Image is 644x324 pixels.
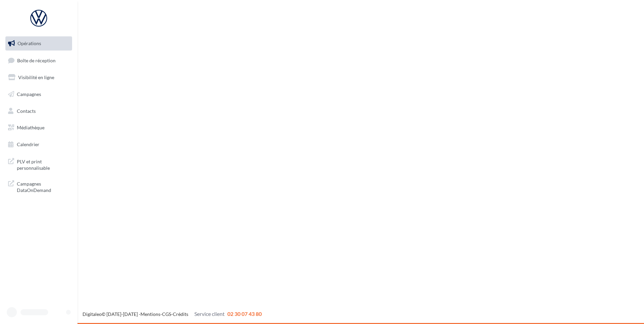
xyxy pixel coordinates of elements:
a: Contacts [4,104,73,118]
a: Visibilité en ligne [4,70,73,85]
span: Médiathèque [17,125,44,130]
span: Visibilité en ligne [18,74,54,80]
span: PLV et print personnalisable [17,157,69,171]
a: Campagnes [4,87,73,101]
a: Calendrier [4,137,73,152]
a: Boîte de réception [4,53,73,68]
span: Contacts [17,108,36,114]
span: Service client [194,311,225,317]
a: PLV et print personnalisable [4,154,73,174]
span: © [DATE]-[DATE] - - - [83,311,262,317]
a: CGS [162,311,171,317]
span: Opérations [18,40,41,46]
span: Calendrier [17,141,39,147]
a: Mentions [140,311,160,317]
a: Opérations [4,36,73,51]
span: Campagnes DataOnDemand [17,179,69,194]
span: 02 30 07 43 80 [227,311,262,317]
a: Médiathèque [4,121,73,135]
span: Campagnes [17,91,41,97]
span: Boîte de réception [17,57,56,63]
a: Campagnes DataOnDemand [4,176,73,196]
a: Digitaleo [83,311,102,317]
a: Crédits [173,311,188,317]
